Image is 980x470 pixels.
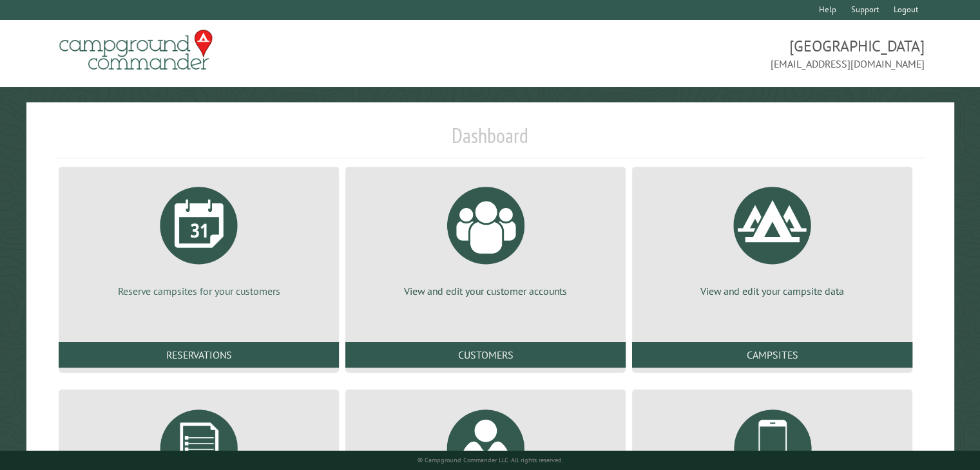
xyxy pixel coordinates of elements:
a: View and edit your campsite data [648,177,897,298]
p: Reserve campsites for your customers [74,284,323,298]
small: © Campground Commander LLC. All rights reserved. [418,456,563,464]
h1: Dashboard [55,123,925,158]
img: Campground Commander [55,25,216,75]
p: View and edit your campsite data [648,284,897,298]
span: [GEOGRAPHIC_DATA] [EMAIL_ADDRESS][DOMAIN_NAME] [490,35,925,71]
a: Campsites [632,342,912,368]
a: Reserve campsites for your customers [74,177,323,298]
a: View and edit your customer accounts [361,177,610,298]
a: Customers [345,342,626,368]
a: Reservations [59,342,339,368]
p: View and edit your customer accounts [361,284,610,298]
